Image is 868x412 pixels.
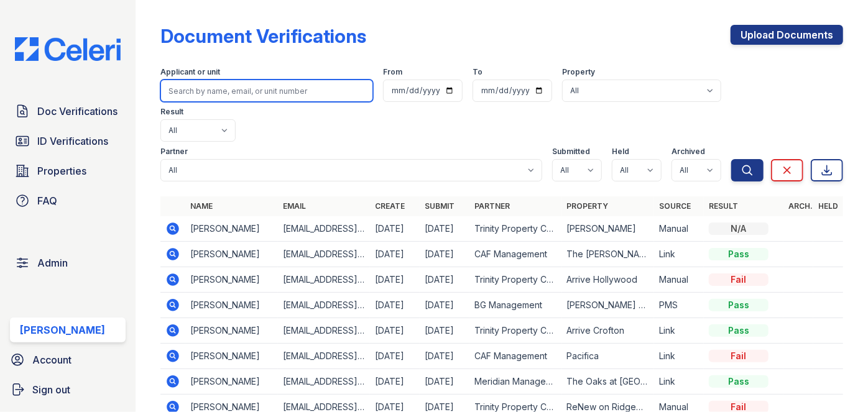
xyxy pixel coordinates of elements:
div: Pass [709,248,769,260]
label: Archived [672,147,705,157]
td: Trinity Property Consultants [469,216,561,242]
td: [EMAIL_ADDRESS][DOMAIN_NAME] [278,242,370,267]
td: [DATE] [370,369,420,395]
td: [DATE] [370,293,420,318]
td: Link [654,318,704,344]
td: [EMAIL_ADDRESS][DOMAIN_NAME] [278,267,370,293]
td: [PERSON_NAME] [185,242,277,267]
td: [DATE] [420,369,469,395]
a: Result [709,201,738,211]
label: Property [562,67,595,77]
td: Arrive Hollywood [562,267,654,293]
a: Property [567,201,609,211]
a: ID Verifications [10,129,126,153]
a: Admin [10,250,126,275]
div: Document Verifications [160,25,366,47]
a: Held [818,201,838,211]
div: Pass [709,324,769,337]
div: Fail [709,273,769,286]
td: [DATE] [420,318,469,344]
label: Partner [160,147,188,157]
td: [PERSON_NAME] [185,216,277,242]
a: Partner [474,201,510,211]
div: Pass [709,299,769,311]
div: Fail [709,350,769,362]
a: Arch. [788,201,813,211]
label: From [383,67,402,77]
a: Create [375,201,405,211]
span: Sign out [32,382,70,397]
a: Source [659,201,691,211]
label: Held [612,147,629,157]
td: [DATE] [420,242,469,267]
td: [DATE] [420,216,469,242]
label: To [473,67,482,77]
td: Link [654,369,704,395]
td: Link [654,344,704,369]
td: [PERSON_NAME] [185,267,277,293]
span: Properties [37,163,86,178]
td: [PERSON_NAME] [185,344,277,369]
span: ID Verifications [37,134,108,149]
a: Properties [10,158,126,183]
td: [PERSON_NAME] [185,369,277,395]
td: [DATE] [420,344,469,369]
td: Link [654,242,704,267]
td: [DATE] [370,318,420,344]
div: Pass [709,375,769,388]
a: Name [190,201,213,211]
td: [EMAIL_ADDRESS][DOMAIN_NAME] [278,293,370,318]
label: Submitted [552,147,590,157]
a: FAQ [10,188,126,213]
td: [DATE] [370,242,420,267]
a: Submit [425,201,455,211]
td: [EMAIL_ADDRESS][DOMAIN_NAME] [278,344,370,369]
img: CE_Logo_Blue-a8612792a0a2168367f1c8372b55b34899dd931a85d93a1a3d3e32e68fde9ad4.png [5,37,131,61]
td: Pacifica [562,344,654,369]
a: Sign out [5,377,131,402]
label: Applicant or unit [160,67,220,77]
a: Account [5,347,131,372]
td: Meridian Management Group [469,369,561,395]
td: CAF Management [469,344,561,369]
td: [PERSON_NAME] Pointe on Shadow [562,293,654,318]
a: Upload Documents [731,25,843,45]
td: Manual [654,267,704,293]
td: The [PERSON_NAME] [562,242,654,267]
td: Trinity Property Consultants [469,318,561,344]
td: [EMAIL_ADDRESS][DOMAIN_NAME] [278,216,370,242]
label: Result [160,107,183,117]
span: Admin [37,255,68,270]
td: The Oaks at [GEOGRAPHIC_DATA] [562,369,654,395]
span: Doc Verifications [37,104,118,119]
td: Trinity Property Consultants [469,267,561,293]
a: Email [283,201,306,211]
td: Manual [654,216,704,242]
td: [EMAIL_ADDRESS][DOMAIN_NAME] [278,369,370,395]
td: Arrive Crofton [562,318,654,344]
td: [PERSON_NAME] [562,216,654,242]
td: [PERSON_NAME] [185,318,277,344]
td: [DATE] [370,344,420,369]
td: PMS [654,293,704,318]
td: [EMAIL_ADDRESS][DOMAIN_NAME] [278,318,370,344]
td: BG Management [469,293,561,318]
span: FAQ [37,193,57,208]
div: [PERSON_NAME] [20,323,105,337]
td: [PERSON_NAME] [185,293,277,318]
td: [DATE] [420,293,469,318]
td: [DATE] [370,267,420,293]
span: Account [32,352,72,367]
a: Doc Verifications [10,99,126,124]
td: [DATE] [420,267,469,293]
div: N/A [709,222,769,235]
input: Search by name, email, or unit number [160,80,373,102]
td: CAF Management [469,242,561,267]
td: [DATE] [370,216,420,242]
